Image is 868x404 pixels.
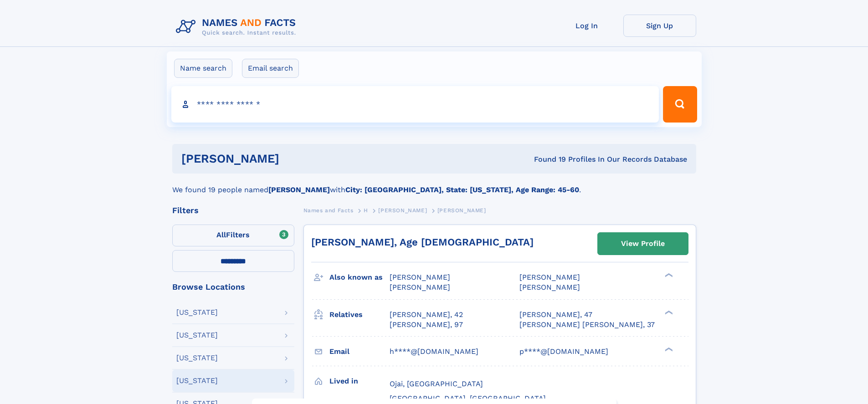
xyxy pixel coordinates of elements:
h3: Email [329,344,390,359]
div: [US_STATE] [176,309,218,316]
a: [PERSON_NAME] [PERSON_NAME], 37 [519,320,655,330]
h3: Also known as [329,270,390,285]
a: Names and Facts [303,205,354,216]
input: search input [171,86,659,123]
span: [GEOGRAPHIC_DATA], [GEOGRAPHIC_DATA] [390,394,546,403]
div: Browse Locations [172,283,294,291]
h3: Lived in [329,373,390,389]
div: [US_STATE] [176,377,218,384]
a: [PERSON_NAME], 97 [390,320,463,330]
div: [US_STATE] [176,354,218,362]
h1: [PERSON_NAME] [181,153,407,164]
img: Logo Names and Facts [172,15,303,39]
a: [PERSON_NAME], 42 [390,310,463,320]
a: H [364,205,368,216]
div: Found 19 Profiles In Our Records Database [406,154,687,164]
div: [US_STATE] [176,332,218,339]
span: [PERSON_NAME] [390,273,450,281]
span: [PERSON_NAME] [378,207,427,214]
div: ❯ [663,346,673,352]
label: Filters [172,225,294,246]
a: Log In [550,15,623,37]
span: Ojai, [GEOGRAPHIC_DATA] [390,379,483,388]
a: [PERSON_NAME], 47 [519,310,592,320]
span: [PERSON_NAME] [519,273,580,281]
span: [PERSON_NAME] [519,283,580,291]
a: [PERSON_NAME], Age [DEMOGRAPHIC_DATA] [311,236,534,248]
a: Sign Up [623,15,696,37]
div: View Profile [621,233,665,254]
span: All [216,230,226,239]
label: Name search [174,59,232,78]
span: H [364,207,368,214]
span: [PERSON_NAME] [390,283,450,291]
div: We found 19 people named with . [172,174,696,195]
div: ❯ [663,309,673,315]
a: [PERSON_NAME] [378,205,427,216]
b: City: [GEOGRAPHIC_DATA], State: [US_STATE], Age Range: 45-60 [345,185,579,194]
div: Filters [172,206,294,215]
label: Email search [242,59,299,78]
h3: Relatives [329,307,390,322]
span: [PERSON_NAME] [437,207,486,214]
div: ❯ [663,272,673,278]
a: View Profile [598,233,688,255]
button: Search Button [663,86,697,123]
b: [PERSON_NAME] [268,185,330,194]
